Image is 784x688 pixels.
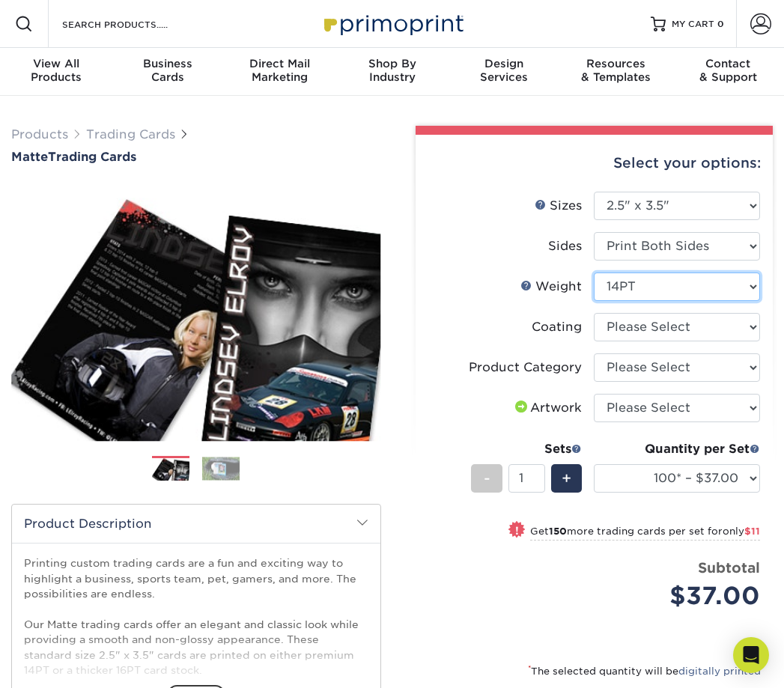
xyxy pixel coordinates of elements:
[11,150,381,164] h1: Trading Cards
[11,150,48,164] span: Matte
[672,57,784,84] div: & Support
[560,57,672,70] span: Resources
[678,666,761,677] a: digitally printed
[560,48,672,96] a: Resources& Templates
[202,457,240,480] img: Trading Cards 02
[548,237,582,255] div: Sides
[733,637,769,673] div: Open Intercom Messenger
[428,135,762,192] div: Select your options:
[112,48,225,96] a: BusinessCards
[224,57,336,70] span: Direct Mail
[12,505,380,543] h2: Product Description
[112,57,225,70] span: Business
[61,15,207,33] input: SEARCH PRODUCTS.....
[336,57,449,70] span: Shop By
[448,57,560,70] span: Design
[672,18,714,31] span: MY CART
[336,48,449,96] a: Shop ByIndustry
[152,457,189,483] img: Trading Cards 01
[448,57,560,84] div: Services
[532,318,582,336] div: Coating
[471,440,582,458] div: Sets
[224,48,336,96] a: Direct MailMarketing
[11,127,68,141] a: Products
[530,526,760,541] small: Get more trading cards per set for
[723,526,760,537] span: only
[562,467,571,490] span: +
[560,57,672,84] div: & Templates
[717,19,724,29] span: 0
[515,523,519,538] span: !
[224,57,336,84] div: Marketing
[469,359,582,377] div: Product Category
[484,467,490,490] span: -
[672,57,784,70] span: Contact
[528,666,761,677] small: The selected quantity will be
[11,150,381,164] a: MatteTrading Cards
[512,399,582,417] div: Artwork
[672,48,784,96] a: Contact& Support
[520,278,582,296] div: Weight
[698,559,760,576] strong: Subtotal
[448,48,560,96] a: DesignServices
[549,526,567,537] strong: 150
[535,197,582,215] div: Sizes
[11,185,381,440] img: Matte 01
[744,526,760,537] span: $11
[336,57,449,84] div: Industry
[112,57,225,84] div: Cards
[86,127,175,141] a: Trading Cards
[605,578,760,614] div: $37.00
[594,440,760,458] div: Quantity per Set
[317,7,467,40] img: Primoprint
